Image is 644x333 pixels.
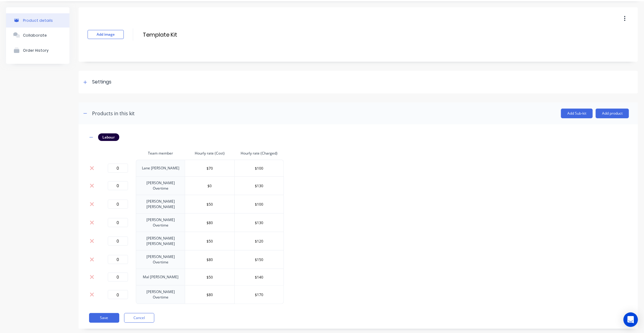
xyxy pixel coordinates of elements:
button: Collaborate [6,28,69,43]
input: $0.0000 [235,181,284,190]
input: 0 [108,164,128,173]
input: $0.0000 [235,237,284,246]
button: Add product [596,109,629,118]
input: 0 [108,290,128,299]
td: [PERSON_NAME] [PERSON_NAME] [136,232,185,250]
div: Products in this kit [92,110,135,117]
div: Product details [23,18,53,23]
button: Cancel [124,313,154,323]
td: [PERSON_NAME] [PERSON_NAME] [136,195,185,213]
button: Add Sub-kit [561,109,593,118]
div: Settings [92,78,111,86]
input: $0.0000 [235,218,284,227]
input: $0.0000 [235,273,284,282]
th: Hourly rate (Charged) [235,147,284,160]
input: 0 [108,255,128,264]
div: Open Intercom Messenger [623,312,638,327]
div: Labour [98,133,119,141]
th: Team member [136,147,185,160]
td: Mal [PERSON_NAME] [136,269,185,285]
td: [PERSON_NAME] Overtime [136,285,185,304]
input: $0.0000 [235,255,284,264]
td: [PERSON_NAME] Overtime [136,176,185,195]
button: Order History [6,43,69,58]
input: $0.0000 [235,290,284,299]
input: $0.0000 [185,273,234,282]
button: Save [89,313,119,323]
button: Add image [88,30,124,39]
div: Collaborate [23,33,47,38]
input: $0.0000 [185,181,234,190]
input: $0.0000 [235,164,284,173]
td: Lane [PERSON_NAME] [136,160,185,176]
input: $0.0000 [185,200,234,209]
div: Order History [23,48,49,53]
input: 0 [108,273,128,282]
td: [PERSON_NAME] Overtime [136,213,185,232]
input: $0.0000 [185,237,234,246]
input: Enter kit name [142,30,249,39]
th: Hourly rate (Cost) [185,147,234,160]
input: 0 [108,218,128,227]
td: [PERSON_NAME] Overtime [136,250,185,269]
input: 0 [108,200,128,209]
input: 0 [108,237,128,246]
input: $0.0000 [185,290,234,299]
input: $0.0000 [185,255,234,264]
input: $0.0000 [185,218,234,227]
input: $0.0000 [235,200,284,209]
button: Product details [6,13,69,28]
input: 0 [108,181,128,190]
input: $0.0000 [185,164,234,173]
